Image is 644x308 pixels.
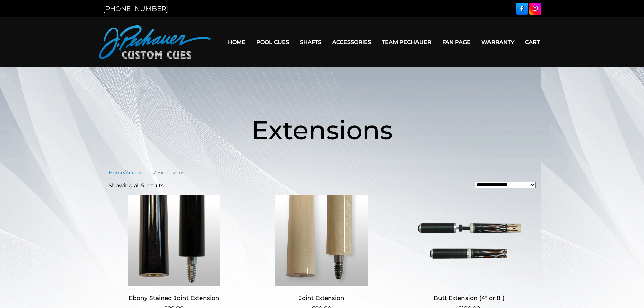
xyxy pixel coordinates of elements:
a: Accessories [125,170,154,176]
a: Team Pechauer [377,33,437,51]
p: Showing all 5 results [109,182,164,190]
h2: Joint Extension [256,292,387,304]
h2: Butt Extension (4″ or 8″) [404,292,535,304]
a: [PHONE_NUMBER] [103,5,168,13]
a: Warranty [476,33,520,51]
h2: Ebony Stained Joint Extension [109,292,240,304]
a: Home [109,170,124,176]
a: Fan Page [437,33,476,51]
nav: Breadcrumb [109,169,536,176]
img: Pechauer Custom Cues [99,25,211,59]
a: Home [222,33,251,51]
img: Butt Extension (4" or 8") [404,195,535,286]
a: Pool Cues [251,33,294,51]
span: Extensions [252,114,393,146]
a: Shafts [294,33,327,51]
a: Cart [520,33,545,51]
img: Ebony Stained Joint Extension [109,195,240,286]
select: Shop order [475,182,536,188]
a: Accessories [327,33,377,51]
img: Joint Extension [256,195,387,286]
